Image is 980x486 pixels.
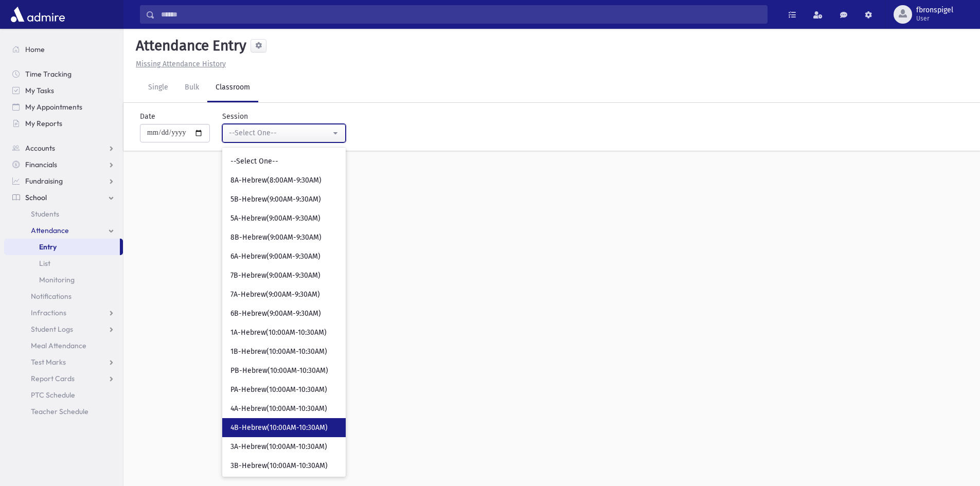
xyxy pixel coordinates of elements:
[916,14,953,23] span: User
[140,111,155,122] label: Date
[25,86,54,95] span: My Tasks
[31,357,66,367] span: Test Marks
[230,442,327,452] span: 3A-Hebrew(10:00AM-10:30AM)
[4,222,123,239] a: Attendance
[207,74,258,102] a: Classroom
[4,387,123,403] a: PTC Schedule
[39,259,50,268] span: List
[4,272,123,288] a: Monitoring
[155,5,767,24] input: Search
[4,173,123,189] a: Fundraising
[132,37,246,55] h5: Attendance Entry
[230,251,320,262] span: 6A-Hebrew(9:00AM-9:30AM)
[4,41,123,58] a: Home
[230,366,328,376] span: PB-Hebrew(10:00AM-10:30AM)
[230,213,320,224] span: 5A-Hebrew(9:00AM-9:30AM)
[39,242,57,251] span: Entry
[31,308,66,317] span: Infractions
[4,288,123,304] a: Notifications
[176,74,207,102] a: Bulk
[4,403,123,420] a: Teacher Schedule
[230,461,328,471] span: 3B-Hebrew(10:00AM-10:30AM)
[31,209,59,219] span: Students
[31,325,73,334] span: Student Logs
[25,176,63,186] span: Fundraising
[25,69,72,79] span: Time Tracking
[230,290,320,300] span: 7A-Hebrew(9:00AM-9:30AM)
[230,347,327,357] span: 1B-Hebrew(10:00AM-10:30AM)
[230,328,327,338] span: 1A-Hebrew(10:00AM-10:30AM)
[140,74,176,102] a: Single
[230,271,320,281] span: 7B-Hebrew(9:00AM-9:30AM)
[4,206,123,222] a: Students
[4,337,123,354] a: Meal Attendance
[25,160,57,169] span: Financials
[230,175,322,186] span: 8A-Hebrew(8:00AM-9:30AM)
[31,341,86,350] span: Meal Attendance
[39,275,75,284] span: Monitoring
[230,385,327,395] span: PA-Hebrew(10:00AM-10:30AM)
[4,239,120,255] a: Entry
[4,140,123,156] a: Accounts
[229,128,331,138] div: --Select One--
[31,226,69,235] span: Attendance
[31,407,88,416] span: Teacher Schedule
[8,4,67,25] img: AdmirePro
[4,66,123,82] a: Time Tracking
[4,115,123,132] a: My Reports
[25,119,62,128] span: My Reports
[25,45,45,54] span: Home
[4,255,123,272] a: List
[4,370,123,387] a: Report Cards
[31,292,72,301] span: Notifications
[4,99,123,115] a: My Appointments
[132,60,226,68] a: Missing Attendance History
[230,423,328,433] span: 4B-Hebrew(10:00AM-10:30AM)
[916,6,953,14] span: fbronspigel
[25,143,55,153] span: Accounts
[222,124,346,142] button: --Select One--
[25,193,47,202] span: School
[4,354,123,370] a: Test Marks
[230,156,278,167] span: --Select One--
[4,82,123,99] a: My Tasks
[230,232,322,243] span: 8B-Hebrew(9:00AM-9:30AM)
[31,374,75,383] span: Report Cards
[4,321,123,337] a: Student Logs
[136,60,226,68] u: Missing Attendance History
[4,304,123,321] a: Infractions
[25,102,82,112] span: My Appointments
[4,156,123,173] a: Financials
[222,111,248,122] label: Session
[230,309,321,319] span: 6B-Hebrew(9:00AM-9:30AM)
[230,194,321,205] span: 5B-Hebrew(9:00AM-9:30AM)
[31,390,75,400] span: PTC Schedule
[230,404,327,414] span: 4A-Hebrew(10:00AM-10:30AM)
[4,189,123,206] a: School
